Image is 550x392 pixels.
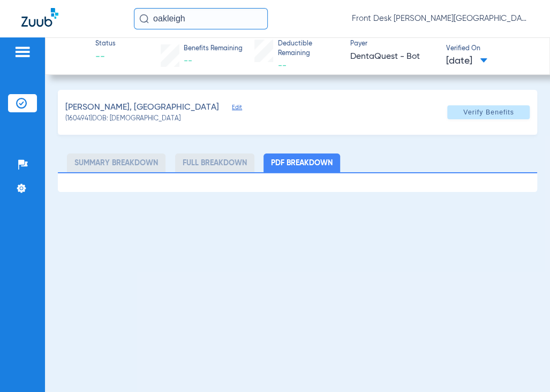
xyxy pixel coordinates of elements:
[184,57,192,65] span: --
[496,341,550,392] iframe: Chat Widget
[350,50,437,64] span: DentaQuest - Bot
[14,45,31,58] img: hamburger-icon
[277,40,341,58] span: Deductible Remaining
[95,50,116,64] span: --
[184,44,243,54] span: Benefits Remaining
[139,14,149,24] img: Search Icon
[263,153,340,172] li: PDF Breakdown
[463,108,514,117] span: Verify Benefits
[232,104,242,114] span: Edit
[65,101,219,114] span: [PERSON_NAME], [GEOGRAPHIC_DATA]
[350,40,437,49] span: Payer
[95,40,116,49] span: Status
[447,105,530,119] button: Verify Benefits
[352,13,529,24] span: Front Desk [PERSON_NAME][GEOGRAPHIC_DATA] - [PERSON_NAME][GEOGRAPHIC_DATA] | My Community Dental ...
[67,153,165,172] li: Summary Breakdown
[446,44,533,54] span: Verified On
[446,55,487,68] span: [DATE]
[175,153,254,172] li: Full Breakdown
[134,8,268,29] input: Search for patients
[21,8,58,27] img: Zuub Logo
[277,62,286,70] span: --
[65,114,180,124] span: (1604941) DOB: [DEMOGRAPHIC_DATA]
